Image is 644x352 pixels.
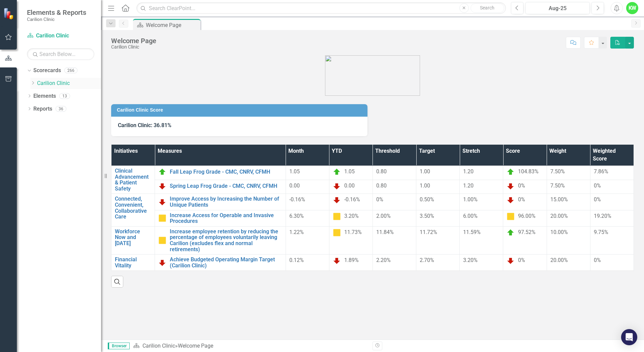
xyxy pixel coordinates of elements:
[594,168,608,175] span: 7.86%
[158,214,166,222] img: Caution
[37,80,101,87] a: Carilion Clinic
[626,2,638,14] button: KW
[420,213,434,219] span: 3.50%
[289,213,304,219] span: 6.30%
[133,342,367,350] div: »
[344,229,362,235] span: 11.73%
[111,37,156,45] div: Welcome Page
[325,55,420,96] img: carilion%20clinic%20logo%202.0.png
[142,343,175,349] a: Carilion Clinic
[550,182,565,189] span: 7.50%
[621,329,637,345] div: Open Intercom Messenger
[344,257,359,263] span: 1.89%
[289,257,304,263] span: 0.12%
[115,196,151,219] a: Connected, Convenient, Collaborative Care
[115,229,151,246] a: Workforce Now and [DATE]
[463,182,474,189] span: 1.20
[170,183,282,189] a: Spring Leap Frog Grade - CMC, CNRV, CFMH
[344,213,359,219] span: 3.20%
[170,257,282,268] a: Achieve Budgeted Operating Margin Target (Carilion Clinic)
[594,196,601,203] span: 0%
[333,196,341,204] img: Below Plan
[333,229,341,237] img: Caution
[33,92,56,100] a: Elements
[170,196,282,208] a: Improve Access by Increasing the Number of Unique Patients
[333,257,341,265] img: Below Plan
[594,213,611,219] span: 19.20%
[333,182,341,190] img: Below Plan
[507,257,515,265] img: Below Plan
[550,257,568,263] span: 20.00%
[376,196,383,203] span: 0%
[528,4,587,12] div: Aug-25
[117,108,364,113] h3: Carilion Clinic Score
[550,196,568,203] span: 15.00%
[33,67,61,75] a: Scorecards
[56,106,66,112] div: 36
[507,196,515,204] img: Below Plan
[507,229,515,237] img: On Target
[420,168,430,175] span: 1.00
[333,212,341,221] img: Caution
[136,2,506,14] input: Search ClearPoint...
[33,105,52,113] a: Reports
[518,213,536,219] span: 96.00%
[518,257,525,263] span: 0%
[463,213,478,219] span: 6.00%
[463,257,478,263] span: 3.20%
[344,168,355,175] span: 1.05
[518,197,525,203] span: 0%
[146,21,199,29] div: Welcome Page
[507,168,515,176] img: On Target
[518,182,525,189] span: 0%
[420,257,434,263] span: 2.70%
[178,343,213,349] div: Welcome Page
[480,5,494,10] span: Search
[518,168,539,175] span: 104.83%
[333,168,341,176] img: On Target
[27,17,86,22] small: Carilion Clinic
[108,343,130,349] span: Browser
[420,182,430,189] span: 1.00
[27,48,94,60] input: Search Below...
[170,169,282,175] a: Fall Leap Frog Grade - CMC, CNRV, CFMH
[118,122,171,128] span: Carilion Clinic: 36.81%
[471,3,504,13] button: Search
[463,168,474,175] span: 1.20
[507,212,515,221] img: Caution
[525,2,590,14] button: Aug-25
[27,8,86,17] span: Elements & Reports
[463,229,481,235] span: 11.59%
[111,45,156,50] div: Carilion Clinic
[170,229,282,252] a: Increase employee retention by reducing the percentage of employees voluntarily leaving Carilion ...
[158,259,166,267] img: Below Plan
[507,182,515,190] img: Below Plan
[59,93,70,99] div: 13
[158,236,166,244] img: Caution
[518,229,536,235] span: 97.52%
[376,257,391,263] span: 2.20%
[550,213,568,219] span: 20.00%
[158,168,166,176] img: On Target
[115,168,151,192] a: Clinical Advancement & Patient Safety
[376,229,394,235] span: 11.84%
[594,229,608,235] span: 9.75%
[376,213,391,219] span: 2.00%
[594,182,601,189] span: 0%
[550,229,568,235] span: 10.00%
[3,8,15,20] img: ClearPoint Strategy
[463,196,478,203] span: 1.00%
[158,198,166,206] img: Below Plan
[289,168,300,175] span: 1.05
[420,196,434,203] span: 0.50%
[27,32,94,40] a: Carilion Clinic
[170,212,282,224] a: Increase Access for Operable and Invasive Procedures
[344,197,360,203] span: -0.16%
[376,168,387,175] span: 0.80
[158,182,166,190] img: Below Plan
[64,68,77,74] div: 266
[550,168,565,175] span: 7.50%
[115,257,151,268] a: Financial Vitality
[376,182,387,189] span: 0.80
